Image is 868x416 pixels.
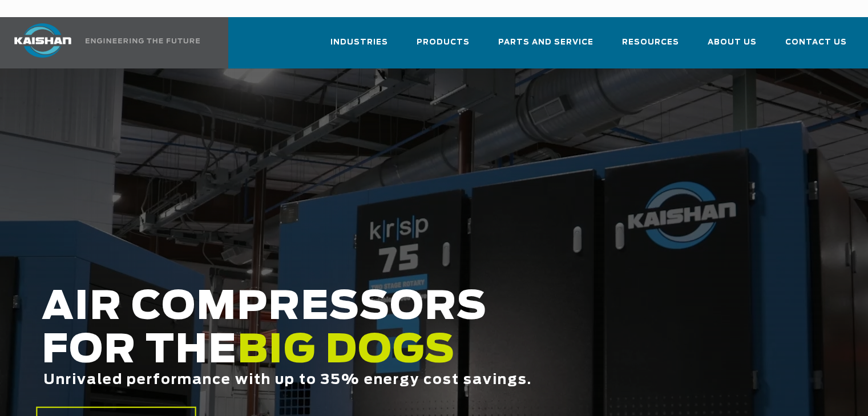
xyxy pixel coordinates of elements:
[708,27,757,66] a: About Us
[43,373,532,387] span: Unrivaled performance with up to 35% energy cost savings.
[237,332,455,370] span: BIG DOGS
[622,36,679,49] span: Resources
[330,27,388,66] a: Industries
[330,36,388,49] span: Industries
[86,38,200,43] img: Engineering the future
[498,36,594,49] span: Parts and Service
[417,27,470,66] a: Products
[708,36,757,49] span: About Us
[498,27,594,66] a: Parts and Service
[417,36,470,49] span: Products
[785,36,847,49] span: Contact Us
[785,27,847,66] a: Contact Us
[622,27,679,66] a: Resources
